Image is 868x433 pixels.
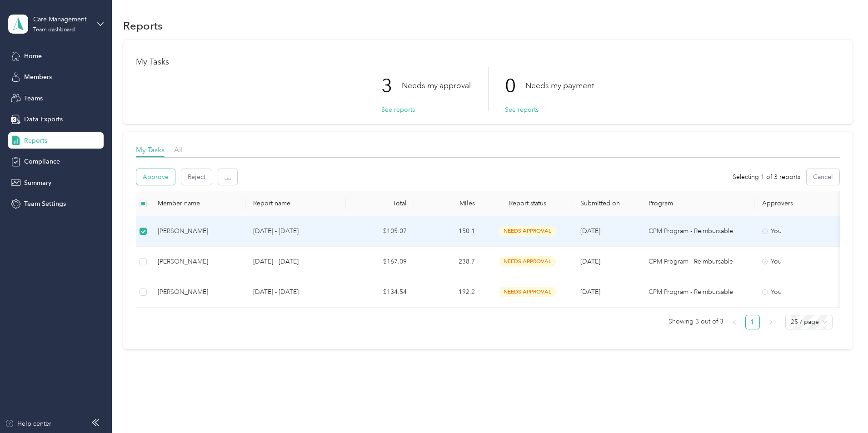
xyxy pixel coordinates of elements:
[641,216,755,247] td: CPM Program - Reimbursable
[649,287,748,297] p: CPM Program - Reimbursable
[24,199,66,209] span: Team Settings
[733,172,800,182] span: Selecting 1 of 3 reports
[158,226,239,236] div: [PERSON_NAME]
[762,257,838,267] div: You
[763,315,778,329] button: right
[253,226,339,236] p: [DATE] - [DATE]
[24,157,60,166] span: Compliance
[791,315,827,329] span: 25 / page
[402,80,471,91] p: Needs my approval
[253,287,339,297] p: [DATE] - [DATE]
[668,315,723,328] span: Showing 3 out of 3
[24,72,52,82] span: Members
[580,258,600,265] span: [DATE]
[136,169,175,185] button: Approve
[573,191,641,216] th: Submitted on
[150,191,246,216] th: Member name
[641,277,755,308] td: CPM Program - Reimbursable
[580,288,600,296] span: [DATE]
[525,80,594,91] p: Needs my payment
[33,27,75,33] div: Team dashboard
[181,169,212,185] button: Reject
[253,257,339,267] p: [DATE] - [DATE]
[641,191,755,216] th: Program
[421,199,475,207] div: Miles
[346,247,414,277] td: $167.09
[745,315,760,329] li: 1
[746,315,759,329] a: 1
[246,191,346,216] th: Report name
[762,226,838,236] div: You
[499,256,556,267] span: needs approval
[5,419,51,428] button: Help center
[807,169,839,185] button: Cancel
[346,216,414,247] td: $105.07
[727,315,742,329] li: Previous Page
[414,247,482,277] td: 238.7
[505,105,539,114] button: See reports
[174,145,183,154] span: All
[381,67,402,105] p: 3
[24,51,42,61] span: Home
[649,257,748,267] p: CPM Program - Reimbursable
[24,136,47,145] span: Reports
[33,15,90,24] div: Care Management
[24,94,43,103] span: Teams
[727,315,742,329] button: left
[489,199,566,207] span: Report status
[499,287,556,297] span: needs approval
[499,226,556,236] span: needs approval
[158,257,239,267] div: [PERSON_NAME]
[768,319,773,325] span: right
[755,191,846,216] th: Approvers
[381,105,415,114] button: See reports
[24,178,51,188] span: Summary
[414,216,482,247] td: 150.1
[24,114,63,124] span: Data Exports
[580,227,600,235] span: [DATE]
[641,247,755,277] td: CPM Program - Reimbursable
[414,277,482,308] td: 192.2
[136,57,840,67] h1: My Tasks
[136,145,165,154] span: My Tasks
[817,382,868,433] iframe: Everlance-gr Chat Button Frame
[762,287,838,297] div: You
[505,67,525,105] p: 0
[732,319,737,325] span: left
[649,226,748,236] p: CPM Program - Reimbursable
[123,21,163,30] h1: Reports
[346,277,414,308] td: $134.54
[763,315,778,329] li: Next Page
[158,199,239,207] div: Member name
[353,199,407,207] div: Total
[785,315,833,329] div: Page Size
[158,287,239,297] div: [PERSON_NAME]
